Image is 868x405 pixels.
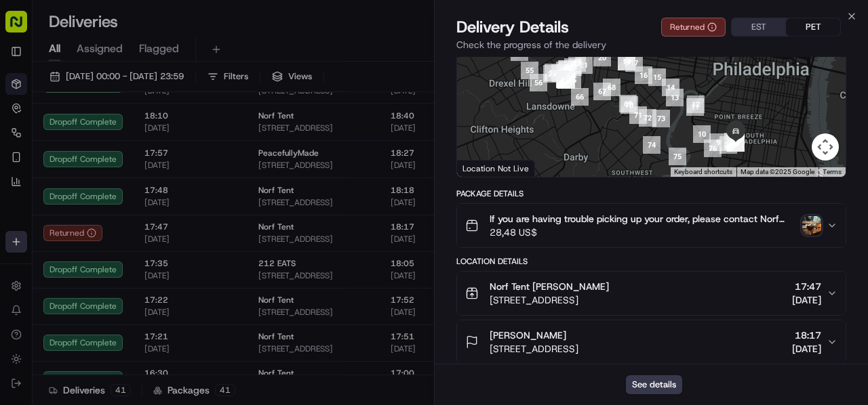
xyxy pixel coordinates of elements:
[647,104,675,133] div: 73
[115,197,125,208] div: 💻
[615,91,644,119] div: 70
[741,168,814,175] span: Map data ©2025 Google
[566,83,594,111] div: 66
[802,216,821,235] img: photo_proof_of_delivery image
[682,90,710,119] div: 12
[614,89,642,118] div: 69
[637,131,666,159] div: 74
[552,66,580,94] div: 64
[563,49,591,77] div: 28
[490,328,566,342] span: [PERSON_NAME]
[490,293,609,307] span: [STREET_ADDRESS]
[8,190,109,215] a: 📗Knowledge Base
[524,68,553,97] div: 56
[135,229,164,239] span: Pylon
[704,128,732,156] div: 9
[490,342,578,356] span: [STREET_ADDRESS]
[551,65,579,93] div: 63
[456,16,569,38] span: Delivery Details
[490,226,797,239] span: 28,48 US$
[570,51,598,79] div: 21
[663,142,692,171] div: 75
[456,38,846,51] p: Check the progress of the delivery
[456,256,846,267] div: Location Details
[14,197,24,208] div: 📗
[661,18,726,37] button: Returned
[588,77,616,106] div: 67
[109,190,223,215] a: 💻API Documentation
[792,293,821,307] span: [DATE]
[812,133,839,161] button: Map camera controls
[688,120,716,148] div: 10
[35,87,244,101] input: Got a question? Start typing here...
[460,159,505,177] img: Google
[597,73,626,102] div: 68
[490,280,609,293] span: Norf Tent [PERSON_NAME]
[46,129,222,142] div: Start new chat
[620,49,648,77] div: 17
[719,127,747,156] div: 8
[96,228,164,239] a: Powered byPylon
[457,160,535,177] div: Location Not Live
[612,47,641,76] div: 19
[660,83,689,112] div: 13
[674,167,732,177] button: Keyboard shortcuts
[656,73,685,102] div: 14
[27,196,104,209] span: Knowledge Base
[558,66,587,94] div: 65
[792,328,821,342] span: 18:17
[490,212,797,226] span: If you are having trouble picking up your order, please contact Norf Tent for pickup at 267764949...
[643,63,671,91] div: 15
[626,375,682,394] button: See details
[786,18,840,36] button: PET
[456,188,846,199] div: Package Details
[633,104,662,132] div: 72
[128,196,218,209] span: API Documentation
[14,13,41,40] img: Nash
[231,133,247,149] button: Start new chat
[732,18,786,36] button: EST
[460,159,505,177] a: Open this area in Google Maps (opens a new window)
[457,204,846,247] button: If you are having trouble picking up your order, please contact Norf Tent for pickup at 267764949...
[14,129,38,153] img: 1736555255976-a54dd68f-1ca7-489b-9aae-adbdc363a1c4
[588,43,616,72] div: 20
[14,54,247,75] p: Welcome 👋
[792,342,821,356] span: [DATE]
[823,168,842,175] a: Terms (opens in new tab)
[698,134,727,163] div: 76
[629,61,658,89] div: 16
[515,56,544,85] div: 55
[46,142,172,153] div: We're available if you need us!
[546,59,574,87] div: 57
[624,101,652,129] div: 71
[457,272,846,315] button: Norf Tent [PERSON_NAME][STREET_ADDRESS]17:47[DATE]
[792,280,821,293] span: 17:47
[714,131,743,159] div: 77
[457,320,846,364] button: [PERSON_NAME][STREET_ADDRESS]18:17[DATE]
